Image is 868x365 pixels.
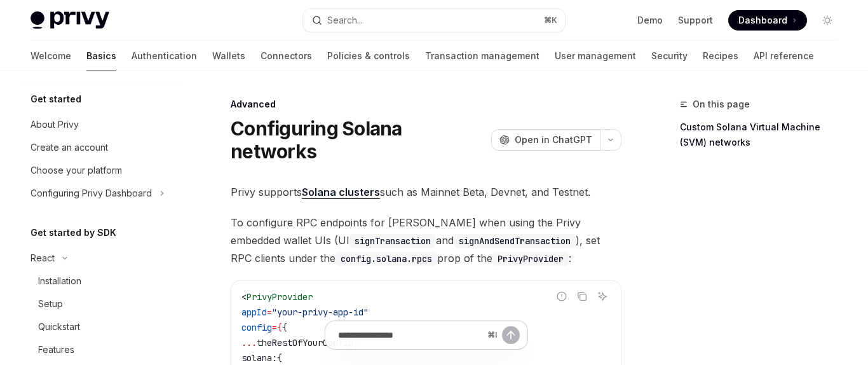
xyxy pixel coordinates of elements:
[31,163,122,178] div: Choose your platform
[303,9,566,32] button: Open search
[231,214,621,267] span: To configure RPC endpoints for [PERSON_NAME] when using the Privy embedded wallet UIs (UI and ), ...
[817,10,837,31] button: Toggle dark mode
[502,326,520,344] button: Send message
[20,315,183,338] a: Quickstart
[515,134,592,146] span: Open in ChatGPT
[20,182,183,205] button: Toggle Configuring Privy Dashboard section
[738,14,787,27] span: Dashboard
[38,319,80,334] div: Quickstart
[31,92,81,107] h5: Get started
[20,159,183,182] a: Choose your platform
[349,234,436,248] code: signTransaction
[327,13,363,28] div: Search...
[693,97,750,112] span: On this page
[20,338,183,361] a: Features
[31,186,152,201] div: Configuring Privy Dashboard
[555,41,636,71] a: User management
[38,342,74,357] div: Features
[31,11,109,29] img: light logo
[553,288,570,305] button: Report incorrect code
[86,41,116,71] a: Basics
[20,270,183,293] a: Installation
[267,306,272,318] span: =
[212,41,245,71] a: Wallets
[651,41,688,71] a: Security
[20,136,183,159] a: Create an account
[544,15,557,25] span: ⌘ K
[20,247,183,270] button: Toggle React section
[680,117,848,153] a: Custom Solana Virtual Machine (SVM) networks
[241,306,267,318] span: appId
[31,41,71,71] a: Welcome
[272,306,369,318] span: "your-privy-app-id"
[338,321,482,349] input: Ask a question...
[31,140,108,155] div: Create an account
[231,117,486,163] h1: Configuring Solana networks
[678,14,713,27] a: Support
[132,41,197,71] a: Authentication
[302,186,380,199] a: Solana clusters
[261,41,312,71] a: Connectors
[247,291,313,303] span: PrivyProvider
[728,10,807,31] a: Dashboard
[594,288,611,305] button: Ask AI
[31,251,55,266] div: React
[38,296,63,312] div: Setup
[425,41,539,71] a: Transaction management
[637,14,663,27] a: Demo
[703,41,738,71] a: Recipes
[241,291,247,303] span: <
[492,252,569,266] code: PrivyProvider
[231,183,621,201] span: Privy supports such as Mainnet Beta, Devnet, and Testnet.
[454,234,576,248] code: signAndSendTransaction
[327,41,410,71] a: Policies & controls
[754,41,814,71] a: API reference
[31,225,116,240] h5: Get started by SDK
[574,288,590,305] button: Copy the contents from the code block
[336,252,437,266] code: config.solana.rpcs
[31,117,79,132] div: About Privy
[38,273,81,289] div: Installation
[231,98,621,111] div: Advanced
[20,293,183,315] a: Setup
[20,113,183,136] a: About Privy
[491,129,600,151] button: Open in ChatGPT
